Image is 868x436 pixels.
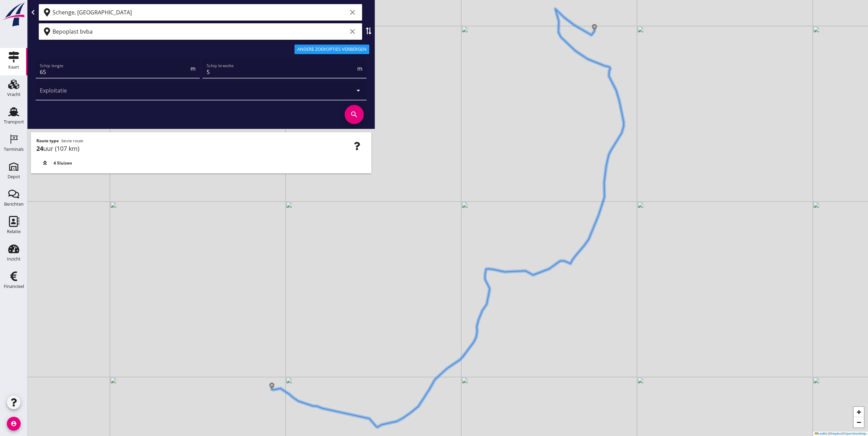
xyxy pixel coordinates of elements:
span: − [857,418,861,426]
input: Bestemming [53,26,347,37]
input: Schip breedte [207,66,356,77]
span: + [857,408,861,416]
div: Andere zoekopties verbergen [297,46,367,53]
div: Transport [4,120,24,124]
div: Terminals [4,147,24,152]
div: m [189,64,196,73]
img: logo-small.a267ee39.svg [1,2,26,27]
i: arrow_drop_down [354,86,362,95]
a: Leaflet [815,432,827,435]
input: Schip lengte [40,66,189,77]
div: Depot [8,174,20,179]
img: Marker [591,24,598,31]
img: Marker [268,383,275,389]
i: account_circle [7,417,21,431]
i: search [345,105,364,124]
div: Inzicht [7,257,21,261]
i: clear [348,27,357,36]
strong: Route type [36,138,59,144]
div: © © [813,432,868,436]
span: | [828,432,829,435]
div: Berichten [4,202,24,206]
div: Vracht [7,92,21,97]
input: Vertrekpunt [53,7,347,18]
div: uur (107 km) [36,144,366,153]
button: Andere zoekopties verbergen [294,45,369,54]
div: m [356,64,362,73]
span: beste route [61,138,83,144]
a: Zoom out [854,417,864,427]
div: Relatie [7,229,21,234]
span: 4 Sluizen [54,160,72,166]
a: OpenStreetMap [844,432,866,435]
strong: 24 [36,144,43,153]
a: Zoom in [854,407,864,417]
i: clear [348,8,357,16]
div: Financieel [4,284,24,289]
a: Mapbox [831,432,842,435]
div: Kaart [8,65,19,69]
